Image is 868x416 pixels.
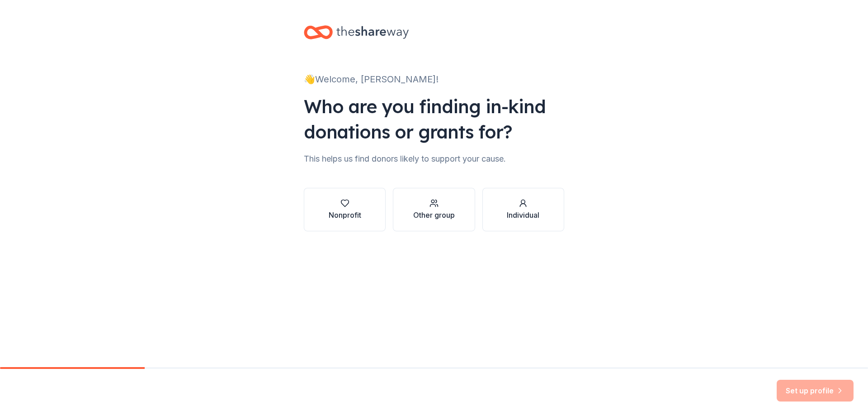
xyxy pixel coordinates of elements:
div: Other group [413,210,455,220]
div: Nonprofit [329,210,361,220]
button: Other group [393,188,475,231]
div: Individual [507,210,539,220]
div: This helps us find donors likely to support your cause. [304,152,564,166]
button: Nonprofit [304,188,386,231]
div: Who are you finding in-kind donations or grants for? [304,94,564,144]
div: 👋 Welcome, [PERSON_NAME]! [304,72,564,86]
button: Individual [482,188,564,231]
